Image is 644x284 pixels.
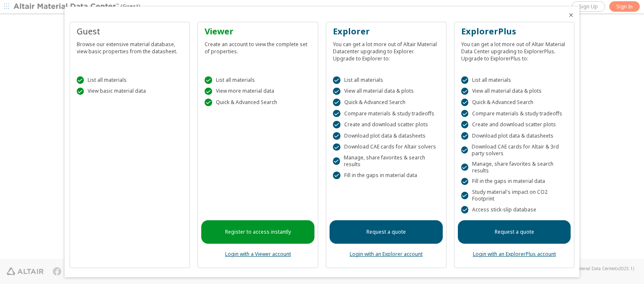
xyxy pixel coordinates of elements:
[461,76,469,84] div: 
[333,26,439,37] div: Explorer
[333,88,340,95] div: 
[333,121,439,128] div: Create and download scatter plots
[461,110,568,117] div: Compare materials & study tradeoffs
[461,132,469,140] div: 
[205,26,311,37] div: Viewer
[461,206,568,214] div: Access stick-slip database
[77,26,183,37] div: Guest
[461,161,568,174] div: Manage, share favorites & search results
[458,220,571,244] a: Request a quote
[205,99,311,106] div: Quick & Advanced Search
[77,88,84,95] div: 
[333,172,439,179] div: Fill in the gaps in material data
[333,143,439,151] div: Download CAE cards for Altair solvers
[461,121,568,128] div: Create and download scatter plots
[77,37,183,55] div: Browse our extensive material database, view basic properties from the datasheet.
[461,164,468,171] div: 
[333,88,439,95] div: View all material data & plots
[77,76,183,84] div: List all materials
[461,110,469,117] div: 
[461,192,468,199] div: 
[205,88,212,95] div: 
[333,172,340,179] div: 
[461,178,568,185] div: Fill in the gaps in material data
[333,99,340,106] div: 
[461,88,568,95] div: View all material data & plots
[333,121,340,128] div: 
[205,76,311,84] div: List all materials
[461,88,469,95] div: 
[330,220,443,244] a: Request a quote
[350,250,423,258] a: Login with an Explorer account
[333,76,340,84] div: 
[461,26,568,37] div: ExplorerPlus
[461,132,568,140] div: Download plot data & datasheets
[461,143,568,157] div: Download CAE cards for Altair & 3rd party solvers
[205,37,311,55] div: Create an account to view the complete set of properties.
[333,132,439,140] div: Download plot data & datasheets
[77,88,183,95] div: View basic material data
[225,250,291,258] a: Login with a Viewer account
[333,132,340,140] div: 
[77,76,84,84] div: 
[461,76,568,84] div: List all materials
[461,178,469,185] div: 
[333,110,439,117] div: Compare materials & study tradeoffs
[461,189,568,202] div: Study material's impact on CO2 Footprint
[568,12,574,18] button: Close
[333,110,340,117] div: 
[461,99,568,106] div: Quick & Advanced Search
[461,206,469,214] div: 
[333,157,340,165] div: 
[461,121,469,128] div: 
[333,76,439,84] div: List all materials
[333,143,340,151] div: 
[333,37,439,62] div: You can get a lot more out of Altair Material Datacenter upgrading to Explorer. Upgrade to Explor...
[205,88,311,95] div: View more material data
[473,250,556,258] a: Login with an ExplorerPlus account
[201,220,314,244] a: Register to access instantly
[205,99,212,106] div: 
[461,37,568,62] div: You can get a lot more out of Altair Material Data Center upgrading to ExplorerPlus. Upgrade to E...
[333,99,439,106] div: Quick & Advanced Search
[205,76,212,84] div: 
[333,154,439,168] div: Manage, share favorites & search results
[461,146,468,154] div: 
[461,99,469,106] div: 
